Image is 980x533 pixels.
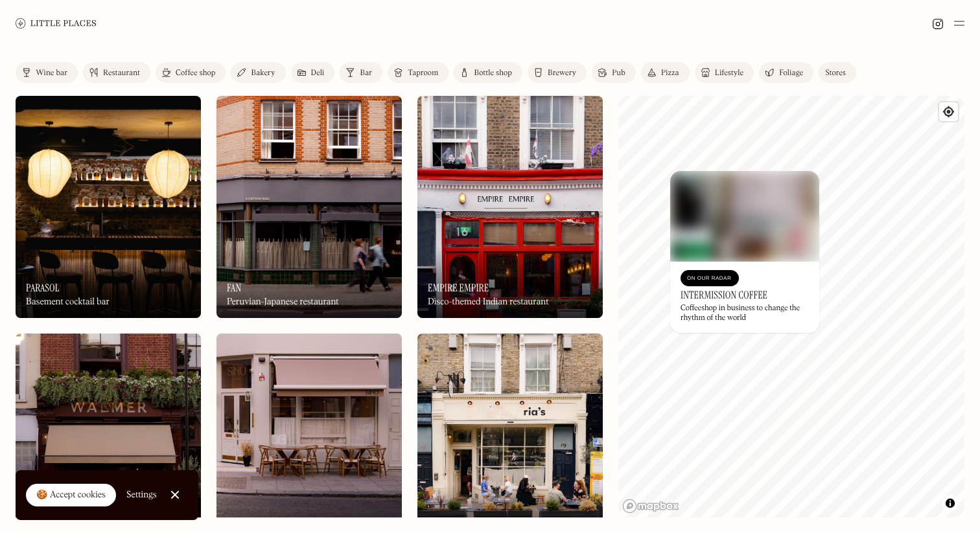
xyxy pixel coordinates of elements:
a: Stores [819,62,856,83]
a: Intermission CoffeeIntermission CoffeeOn Our RadarIntermission CoffeeCoffeeshop in business to ch... [670,171,819,333]
img: Fan [216,96,402,318]
div: Coffeeshop in business to change the rhythm of the world [681,304,809,323]
div: Coffee shop [176,69,215,77]
img: Empire Empire [417,96,603,318]
a: Pizza [641,62,690,83]
a: 🍪 Accept cookies [26,484,116,507]
h3: Empire Empire [428,282,489,294]
a: Brewery [528,62,587,83]
h3: Parasol [26,282,60,294]
div: Deli [311,69,325,77]
a: Close Cookie Popup [162,482,188,508]
div: Pizza [661,69,679,77]
img: Intermission Coffee [670,171,819,262]
div: Close Cookie Popup [174,495,175,495]
div: Basement cocktail bar [26,297,110,308]
div: Lifestyle [715,69,743,77]
div: Settings [126,490,157,499]
div: Bar [360,69,372,77]
a: Empire EmpireEmpire EmpireEmpire EmpireDisco-themed Indian restaurant [417,96,603,318]
div: Bottle shop [474,69,512,77]
a: Lifestyle [695,62,754,83]
div: Stores [825,69,846,77]
img: Parasol [16,96,201,318]
div: Bakery [251,69,275,77]
button: Toggle attribution [942,495,958,511]
div: Disco-themed Indian restaurant [428,297,548,308]
button: Find my location [939,102,958,121]
a: Coffee shop [156,62,226,83]
h3: Fan [227,282,241,294]
canvas: Map [618,96,964,517]
a: FanFanFanPeruvian-Japanese restaurant [216,96,402,318]
div: Brewery [548,69,576,77]
div: Foliage [779,69,803,77]
div: Peruvian-Japanese restaurant [227,297,339,308]
a: Deli [291,62,335,83]
a: Pub [592,62,636,83]
span: Toggle attribution [946,496,954,510]
a: Bottle shop [454,62,522,83]
a: Foliage [759,62,813,83]
div: Wine bar [36,69,67,77]
div: Restaurant [103,69,140,77]
h3: Intermission Coffee [681,289,767,301]
a: Taproom [388,62,449,83]
a: Mapbox homepage [622,499,679,514]
div: Pub [612,69,625,77]
div: Taproom [408,69,438,77]
div: 🍪 Accept cookies [36,489,106,502]
a: Restaurant [83,62,150,83]
div: On Our Radar [687,272,732,285]
a: Bakery [231,62,285,83]
a: Settings [126,481,157,510]
a: Wine bar [16,62,78,83]
a: ParasolParasolParasolBasement cocktail bar [16,96,201,318]
a: Bar [340,62,382,83]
